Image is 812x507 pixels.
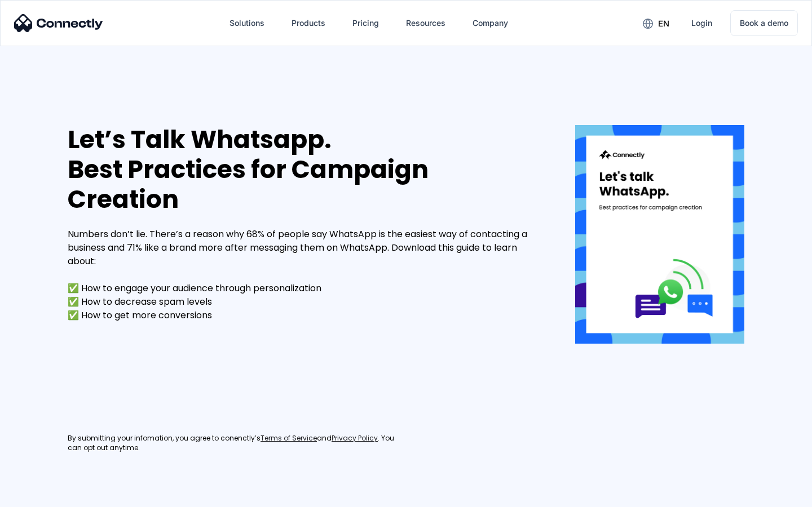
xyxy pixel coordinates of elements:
[464,10,517,37] div: Company
[691,15,712,31] div: Login
[473,15,508,31] div: Company
[283,10,334,37] div: Products
[14,14,103,32] img: Connectly Logo
[261,434,317,443] a: Terms of Service
[68,228,541,322] div: Numbers don’t lie. There’s a reason why 68% of people say WhatsApp is the easiest way of contacti...
[682,10,721,37] a: Login
[230,15,264,31] div: Solutions
[68,434,406,453] div: By submitting your infomation, you agree to conenctly’s and . You can opt out anytime.
[23,487,68,503] ul: Language list
[220,10,273,37] div: Solutions
[292,15,325,31] div: Products
[397,10,454,37] div: Resources
[634,15,678,32] div: en
[11,487,68,503] aside: Language selected: English
[68,125,541,214] div: Let’s Talk Whatsapp. Best Practices for Campaign Creation
[406,15,445,31] div: Resources
[68,336,350,420] iframe: Form 0
[352,15,379,31] div: Pricing
[332,434,378,443] a: Privacy Policy
[343,10,388,37] a: Pricing
[730,10,798,36] a: Book a demo
[658,16,669,32] div: en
